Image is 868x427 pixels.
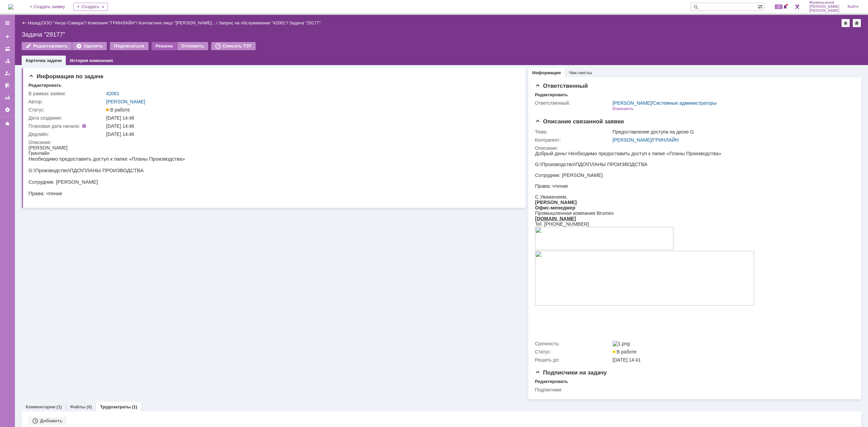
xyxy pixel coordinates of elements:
[2,104,13,115] a: Настройки
[653,137,679,143] a: ГРИНЛАЙН
[613,137,850,143] div: /
[28,123,97,129] div: Плановая дата начала:
[106,131,514,137] div: [DATE] 14:46
[132,404,137,409] div: (1)
[535,145,851,151] div: Описание:
[40,20,41,25] div: |
[2,56,13,66] a: Заявки в моей ответственности
[219,20,287,25] a: Запрос на обслуживание "42081"
[613,349,636,354] span: В работе
[535,387,611,392] div: Подписчики:
[106,91,119,96] a: 42081
[569,70,592,75] a: Чек-листы
[8,4,14,9] a: Перейти на домашнюю страницу
[853,19,861,27] div: Сделать домашней страницей
[757,3,764,9] span: Расширенный поиск
[28,73,103,80] span: Информация по задаче
[532,70,561,75] a: Информация
[613,357,641,363] span: [DATE] 14:41
[106,99,145,104] a: [PERSON_NAME]
[2,80,13,91] a: Мои согласования
[613,100,717,106] div: /
[70,58,113,63] a: История изменения
[88,20,139,25] div: /
[613,100,652,106] a: [PERSON_NAME]
[61,60,79,65] span: Brumex
[535,341,611,346] div: Срочность:
[139,20,219,25] div: /
[535,369,607,376] span: Подписчики на задачу
[100,404,131,409] a: Трудозатраты
[653,100,717,106] a: Системные администраторы
[8,4,14,9] img: logo
[88,20,136,25] a: Компания "ГРИНЛАЙН"
[535,357,611,363] div: Решить до:
[70,404,85,409] a: Файлы
[42,20,88,25] div: /
[28,115,105,121] div: Дата создания:
[106,123,514,129] div: [DATE] 14:46
[28,131,105,137] div: Дедлайн:
[535,100,611,106] div: Ответственный:
[2,68,13,79] a: Мои заявки
[219,20,289,25] div: /
[613,137,652,143] a: [PERSON_NAME]
[28,99,105,104] div: Автор:
[26,404,56,409] a: Комментарии
[613,129,850,135] div: Предоставление доступа на диске G
[73,3,108,11] div: Создать
[28,20,40,25] a: Назад
[809,1,840,5] span: Мукминьзянов
[86,404,92,409] div: (0)
[42,20,85,25] a: ООО "Аксус-Самара"
[535,379,568,384] div: Редактировать
[535,129,611,135] div: Тема:
[28,83,61,88] div: Редактировать
[6,70,54,76] span: . [PHONE_NUMBER]
[139,20,217,25] a: Контактное лицо "[PERSON_NAME]…
[775,4,783,9] span: 22
[535,83,588,89] span: Ответственный
[22,31,861,38] div: Задача "29177"
[535,137,611,143] div: Контрагент:
[2,31,13,42] a: Создать заявку
[106,115,514,121] div: [DATE] 14:46
[57,404,62,409] div: (1)
[809,9,840,13] span: [PERSON_NAME]
[28,91,105,96] div: В рамках заявки:
[613,341,630,346] img: 1.png
[106,107,130,113] span: В работе
[28,140,515,145] div: Описание:
[535,349,611,354] div: Статус:
[26,58,62,63] a: Карточка задачи
[613,106,634,111] div: Изменить
[809,5,840,9] span: [PERSON_NAME]
[535,92,568,98] div: Редактировать
[2,92,13,103] a: Отчеты
[2,43,13,54] a: Заявки на командах
[842,19,850,27] div: Добавить в избранное
[28,107,105,113] div: Статус:
[793,3,801,11] a: Перейти в интерфейс администратора
[535,118,624,125] span: Описание связанной заявки
[289,20,321,25] div: Задача "29177"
